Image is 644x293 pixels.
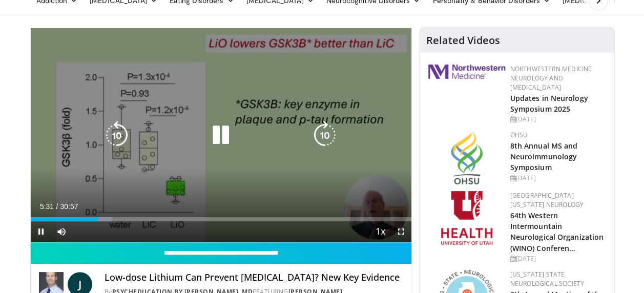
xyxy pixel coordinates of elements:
[31,221,51,242] button: Pause
[510,141,578,172] a: 8th Annual MS and Neuroimmunology Symposium
[510,270,584,288] a: [US_STATE] State Neurological Society
[510,211,604,253] a: 64th Western Intermountain Neurological Organization (WINO) Conferen…
[510,174,606,183] div: [DATE]
[51,221,72,242] button: Mute
[426,34,500,47] h4: Related Videos
[441,191,492,245] img: f6362829-b0a3-407d-a044-59546adfd345.png.150x105_q85_autocrop_double_scale_upscale_version-0.2.png
[56,202,58,211] span: /
[510,65,592,92] a: Northwestern Medicine Neurology and [MEDICAL_DATA]
[31,217,411,221] div: Progress Bar
[510,254,606,263] div: [DATE]
[510,115,606,124] div: [DATE]
[60,202,78,211] span: 30:57
[370,221,391,242] button: Playback Rate
[510,93,588,114] a: Updates in Neurology Symposium 2025
[391,221,411,242] button: Fullscreen
[40,202,54,211] span: 5:31
[105,272,403,283] h4: Low-dose Lithium Can Prevent [MEDICAL_DATA]? New Key Evidence
[451,131,483,184] img: da959c7f-65a6-4fcf-a939-c8c702e0a770.png.150x105_q85_autocrop_double_scale_upscale_version-0.2.png
[31,28,411,242] video-js: Video Player
[510,191,584,209] a: [GEOGRAPHIC_DATA][US_STATE] Neurology
[428,65,505,79] img: 2a462fb6-9365-492a-ac79-3166a6f924d8.png.150x105_q85_autocrop_double_scale_upscale_version-0.2.jpg
[510,131,528,139] a: OHSU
